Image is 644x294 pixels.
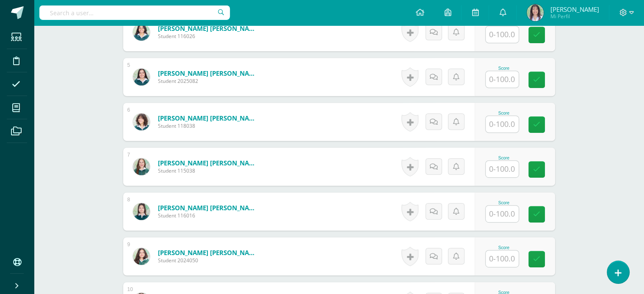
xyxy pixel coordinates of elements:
a: [PERSON_NAME] [PERSON_NAME] [158,69,260,77]
input: Search a user… [39,5,230,20]
input: 0-100.0 [486,26,519,43]
span: [PERSON_NAME] [550,5,599,14]
img: 71f34da9d4fe31284609dbb70c313f4a.png [133,203,150,220]
div: Score [485,66,522,71]
div: Score [485,111,522,115]
div: Score [485,201,522,205]
a: [PERSON_NAME] [PERSON_NAME] [158,159,260,167]
a: [PERSON_NAME] [PERSON_NAME] [158,203,260,212]
input: 0-100.0 [486,161,519,177]
a: [PERSON_NAME] [PERSON_NAME] [158,114,260,122]
input: 0-100.0 [486,71,519,88]
img: c7aac483bd6b0fc993d6778ff279d44a.png [133,158,150,175]
input: 0-100.0 [486,206,519,222]
input: 0-100.0 [486,250,519,267]
img: 8180ac361388312b343788a0119ba5c5.png [133,24,150,41]
span: Student 2025082 [158,77,260,85]
img: 80f585964728c635ab9a4e77be45b835.png [133,113,150,130]
span: Student 118038 [158,122,260,129]
span: Student 116016 [158,212,260,219]
a: [PERSON_NAME] [PERSON_NAME] [158,248,260,257]
span: Student 116026 [158,33,260,40]
span: Mi Perfil [550,13,599,20]
a: [PERSON_NAME] [PERSON_NAME] [158,24,260,33]
img: f3b1493ed436830fdf56a417e31bb5df.png [527,4,544,21]
input: 0-100.0 [486,116,519,132]
span: Student 2024050 [158,257,260,264]
div: Score [485,156,522,160]
div: Score [485,245,522,250]
img: 6a7ccea9b68b4cca1e8e7f9f516ffc0c.png [133,69,150,85]
span: Student 115038 [158,167,260,174]
img: f12332eff71e9faa078aeb8aeac38fa0.png [133,248,150,265]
